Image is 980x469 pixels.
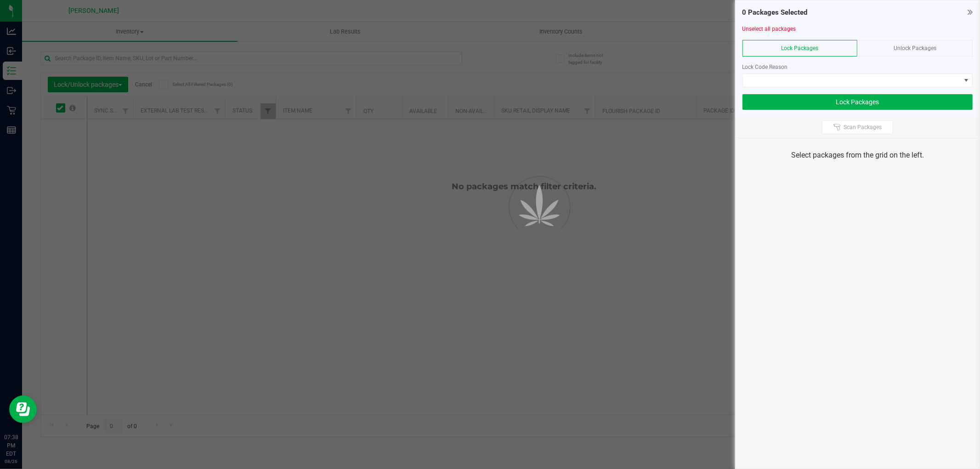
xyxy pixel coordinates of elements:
span: Lock Code Reason [742,64,788,70]
div: Select packages from the grid on the left. [747,150,968,161]
button: Lock Packages [742,94,973,110]
iframe: Resource center [9,396,37,423]
span: Lock Packages [782,45,819,51]
button: Scan Packages [822,120,893,134]
span: Scan Packages [844,124,882,131]
a: Unselect all packages [742,26,796,32]
span: Unlock Packages [894,45,936,51]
